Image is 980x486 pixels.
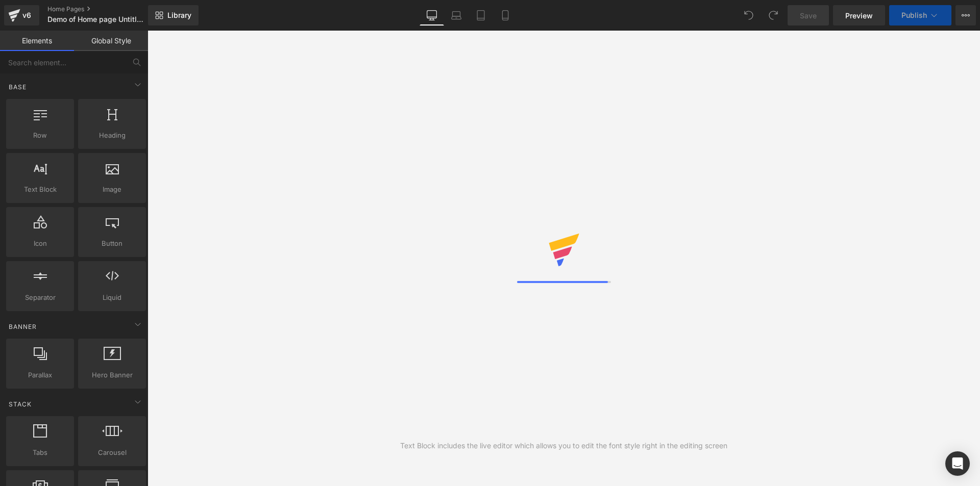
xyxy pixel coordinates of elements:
span: Library [167,11,191,20]
a: Desktop [420,5,444,25]
span: Stack [8,399,33,409]
span: Row [9,130,71,141]
span: Carousel [81,447,143,458]
span: Button [81,238,143,249]
span: Separator [9,292,71,303]
span: Parallax [9,370,71,380]
span: Text Block [9,184,71,195]
div: Open Intercom Messenger [945,451,970,476]
a: Laptop [444,5,469,25]
div: Text Block includes the live editor which allows you to edit the font style right in the editing ... [400,440,727,451]
button: Undo [739,5,759,25]
button: More [955,5,976,25]
span: Hero Banner [81,370,143,380]
button: Publish [889,5,951,25]
span: Banner [8,322,38,331]
a: Tablet [469,5,493,25]
a: Mobile [493,5,518,25]
span: Tabs [9,447,71,458]
a: Home Pages [47,5,165,13]
a: New Library [148,5,199,25]
span: Icon [9,238,71,249]
span: Demo of Home page Untitled - [DATE] 17:11:29 [47,15,145,23]
button: Redo [763,5,783,25]
a: Global Style [74,31,148,51]
span: Base [8,82,28,92]
span: Preview [845,10,873,21]
span: Image [81,184,143,195]
span: Liquid [81,292,143,303]
div: v6 [20,9,33,22]
span: Publish [901,11,927,19]
span: Heading [81,130,143,141]
a: Preview [833,5,885,25]
a: v6 [4,5,39,25]
span: Save [800,10,817,21]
